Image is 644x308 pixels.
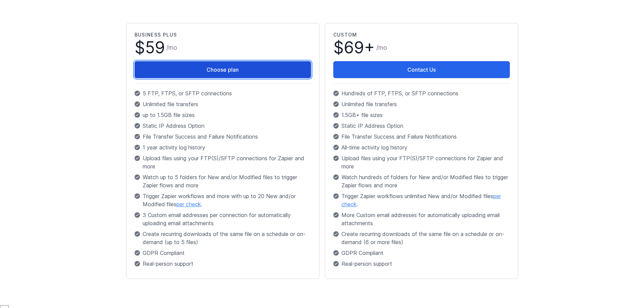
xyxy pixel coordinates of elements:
p: Real-person support [333,260,510,268]
p: 5 FTP, FTPS, or SFTP connections [135,89,311,97]
a: per check [176,201,201,208]
span: Trigger Zapier workflows and more with up to 20 New and/or Modified files . [143,192,311,208]
span: mo [378,44,387,51]
span: Trigger Zapier workflows unlimited New and/or Modified files . [341,192,510,208]
p: Upload files using your FTP(S)/SFTP connections for Zapier and more [333,154,510,170]
span: $ [333,40,375,56]
span: / [376,43,387,52]
p: File Transfer Success and Failure Notifications [135,133,311,141]
span: mo [168,44,177,51]
p: 1 year activity log history [135,143,311,151]
p: All-time activity log history [333,143,510,151]
p: Unlimited file transfers [135,100,311,108]
p: up to 1.5GB file sizes [135,111,311,119]
span: 69+ [344,38,375,57]
button: Choose plan [135,61,311,78]
p: File Transfer Success and Failure Notifications [333,133,510,141]
p: GDPR Compliant [333,249,510,257]
span: 59 [145,38,165,57]
a: per check [341,193,501,208]
p: Real-person support [135,260,311,268]
p: Unlimited file transfers [333,100,510,108]
p: Watch up to 5 folders for New and/or Modified files to trigger Zapier flows and more [135,173,311,189]
p: 3 Custom email addresses per connection for automatically uploading email attachments [135,211,311,227]
span: / [166,43,177,52]
p: 1.5GB+ file sizes [333,111,510,119]
h2: Custom [333,31,510,38]
iframe: Drift Widget Chat Controller [610,274,636,300]
p: Create recurring downloads of the same file on a schedule or on-demand (up to 5 files) [135,230,311,246]
span: $ [135,40,165,56]
h2: Business Plus [135,31,311,38]
p: Static IP Address Option [333,122,510,130]
p: Create recurring downloads of the same file on a schedule or on-demand (6 or more files) [333,230,510,246]
p: GDPR Compliant [135,249,311,257]
a: Contact Us [333,61,510,78]
p: Upload files using your FTP(S)/SFTP connections for Zapier and more [135,154,311,170]
p: Static IP Address Option [135,122,311,130]
p: Watch hundreds of folders for New and/or Modified files to trigger Zapier flows and more [333,173,510,189]
p: More Custom email addresses for automatically uploading email attachments [333,211,510,227]
p: Hundreds of FTP, FTPS, or SFTP connections [333,89,510,97]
